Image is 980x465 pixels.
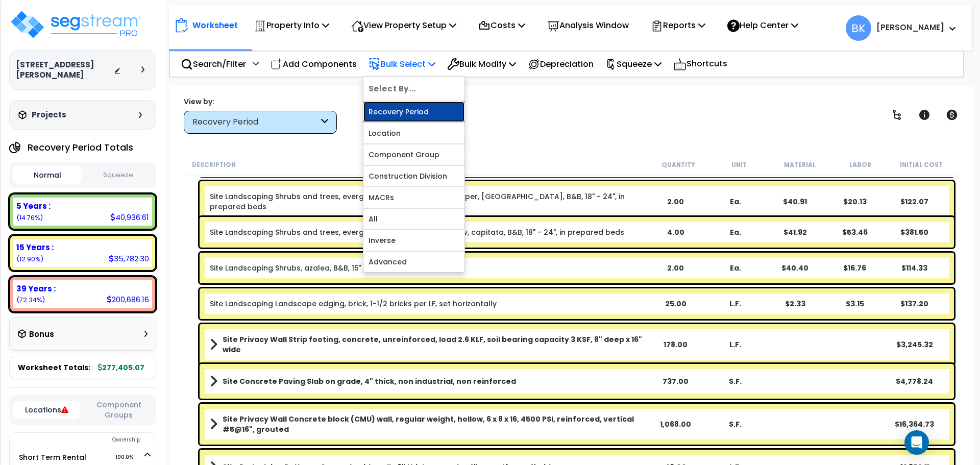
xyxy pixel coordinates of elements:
[825,227,884,237] div: $53.46
[727,18,798,32] p: Help Center
[646,299,705,309] div: 25.00
[210,374,645,388] a: Assembly Title
[13,166,82,184] button: Normal
[223,376,516,386] b: Site Concrete Paving Slab on grade, 4" thick, non industrial, non reinforced
[210,263,419,273] a: Individual Item
[265,52,362,76] div: Add Components
[13,401,80,419] button: Locations
[363,252,464,272] a: Advanced
[192,18,238,32] p: Worksheet
[84,166,153,184] button: Squeeze
[16,283,56,294] b: 39 Years :
[363,144,464,165] a: Component Group
[110,212,149,223] div: 40,936.61
[646,197,705,207] div: 2.00
[107,294,149,305] div: 200,686.16
[210,334,645,355] a: Assembly Title
[766,299,824,309] div: $2.33
[9,9,142,40] img: logo_pro_r.png
[706,376,765,386] div: S.F.
[192,116,318,128] div: Recovery Period
[885,419,944,429] div: $16,364.73
[885,227,944,237] div: $381.50
[646,263,705,273] div: 2.00
[673,57,727,71] p: Shortcuts
[210,227,624,237] a: Individual Item
[363,187,464,208] a: MACRs
[271,57,357,71] p: Add Components
[184,96,337,107] div: View by:
[29,330,54,339] h3: Bonus
[192,161,236,169] small: Description
[18,362,90,373] span: Worksheet Totals:
[223,334,645,355] b: Site Privacy Wall Strip footing, concrete, unreinforced, load 2.6 KLF, soil bearing capacity 3 KS...
[547,18,629,32] p: Analysis Window
[731,161,747,169] small: Unit
[885,197,944,207] div: $122.07
[706,419,765,429] div: S.F.
[706,299,765,309] div: L.F.
[369,57,435,71] p: Bulk Select
[363,230,464,251] a: Inverse
[904,430,929,455] div: Open Intercom Messenger
[528,57,594,71] p: Depreciation
[363,123,464,143] a: Location
[363,209,464,229] a: All
[876,22,944,33] b: [PERSON_NAME]
[447,57,516,71] p: Bulk Modify
[646,419,705,429] div: 1,068.00
[605,57,661,71] p: Squeeze
[849,161,871,169] small: Labor
[115,451,142,463] span: 100.0%
[885,263,944,273] div: $114.33
[32,110,66,120] h3: Projects
[885,339,944,350] div: $3,245.32
[16,60,114,80] h3: [STREET_ADDRESS][PERSON_NAME]
[646,339,705,350] div: 178.00
[210,414,645,434] a: Assembly Title
[766,263,824,273] div: $40.40
[16,242,54,253] b: 15 Years :
[668,52,733,77] div: Shortcuts
[223,414,645,434] b: Site Privacy Wall Concrete block (CMU) wall, regular weight, hollow, 6 x 8 x 16, 4500 PSI, reinfo...
[210,299,497,309] a: Individual Item
[900,161,943,169] small: Initial Cost
[846,15,871,41] span: BK
[16,296,45,304] small: 72.34408513153707%
[19,452,86,462] a: Short Term Rental 100.0%
[98,362,144,373] b: 277,405.07
[766,197,824,207] div: $40.91
[16,201,51,211] b: 5 Years :
[254,18,329,32] p: Property Info
[706,263,765,273] div: Ea.
[30,434,156,446] div: Ownership
[661,161,695,169] small: Quantity
[706,339,765,350] div: L.F.
[28,142,133,153] h4: Recovery Period Totals
[85,399,152,421] button: Component Groups
[363,102,464,122] a: Recovery Period
[706,197,765,207] div: Ea.
[706,227,765,237] div: Ea.
[363,82,464,95] h6: Select By...
[478,18,525,32] p: Costs
[825,263,884,273] div: $16.76
[522,52,599,76] div: Depreciation
[784,161,816,169] small: Material
[181,57,246,71] p: Search/Filter
[651,18,705,32] p: Reports
[16,255,43,263] small: 12.898935120399926%
[646,376,705,386] div: 737.00
[646,227,705,237] div: 4.00
[825,299,884,309] div: $3.15
[16,213,43,222] small: 14.756979748063005%
[885,299,944,309] div: $137.20
[109,253,149,264] div: 35,782.30
[351,18,456,32] p: View Property Setup
[210,191,645,212] a: Individual Item
[825,197,884,207] div: $20.13
[766,227,824,237] div: $41.92
[885,376,944,386] div: $4,778.24
[363,166,464,186] a: Construction Division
